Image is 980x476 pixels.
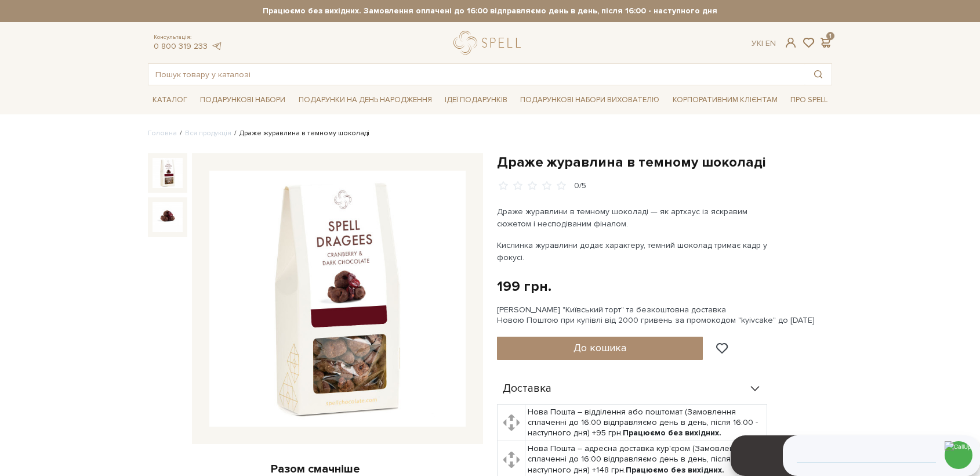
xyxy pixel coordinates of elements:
[516,90,664,110] a: Подарункові набори вихователю
[148,6,832,16] strong: Працюємо без вихідних. Замовлення оплачені до 16:00 відправляємо день в день, після 16:00 - насту...
[148,91,192,109] a: Каталог
[525,404,767,441] td: Нова Пошта – відділення або поштомат (Замовлення сплаченні до 16:00 відправляємо день в день, піс...
[805,64,832,85] button: Пошук товару у каталозі
[440,91,512,109] a: Ідеї подарунків
[148,129,177,138] a: Головна
[497,277,551,295] div: 199 грн.
[294,91,437,109] a: Подарунки на День народження
[786,91,832,109] a: Про Spell
[148,64,805,85] input: Пошук товару у каталозі
[153,202,183,232] img: Драже журавлина в темному шоколаді
[503,384,551,394] span: Доставка
[765,38,776,48] a: En
[185,129,231,138] a: Вся продукція
[497,305,832,326] div: [PERSON_NAME] "Київський торт" та безкоштовна доставка Новою Поштою при купівлі від 2000 гривень ...
[626,465,724,475] b: Працюємо без вихідних.
[154,34,222,41] span: Консультація:
[497,205,769,230] p: Драже журавлини в темному шоколаді — як артхаус із яскравим сюжетом і несподіваним фіналом.
[574,341,626,354] span: До кошика
[154,41,208,51] a: 0 800 319 233
[497,239,769,264] p: Кислинка журавлини додає характеру, темний шоколад тримає кадр у фокусі.
[453,31,526,55] a: logo
[153,158,183,188] img: Драже журавлина в темному шоколаді
[497,153,832,171] h1: Драже журавлина в темному шоколаді
[195,91,290,109] a: Подарункові набори
[231,128,369,139] li: Драже журавлина в темному шоколаді
[752,38,776,49] div: Ук
[574,181,586,192] div: 0/5
[209,171,466,427] img: Драже журавлина в темному шоколаді
[761,38,763,48] span: |
[668,90,782,110] a: Корпоративним клієнтам
[497,337,703,360] button: До кошика
[623,428,721,438] b: Працюємо без вихідних.
[210,41,222,51] a: telegram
